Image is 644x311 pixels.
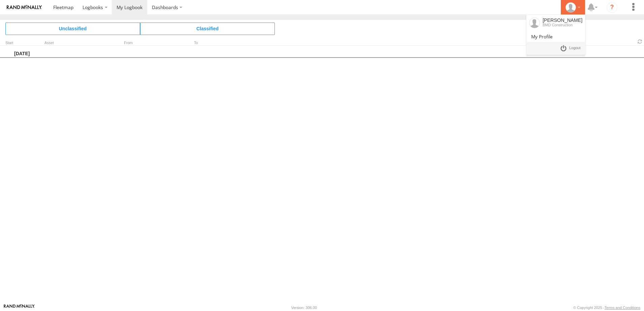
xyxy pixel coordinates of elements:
div: Asset [44,41,112,45]
a: Terms and Conditions [605,306,640,310]
div: [PERSON_NAME] [543,18,582,23]
div: Version: 306.00 [291,306,317,310]
div: Chris Hobson [563,2,583,12]
span: Click to view Unclassified Trips [5,23,140,35]
a: Visit our Website [4,304,35,311]
i: ? [607,2,617,13]
div: BMD Construction [543,23,582,27]
div: © Copyright 2025 - [573,306,640,310]
div: From [115,41,182,45]
div: Click to Sort [5,41,26,45]
span: Click to view Classified Trips [140,23,275,35]
div: To [185,41,252,45]
img: rand-logo.svg [7,5,42,10]
span: Refresh [636,38,644,45]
